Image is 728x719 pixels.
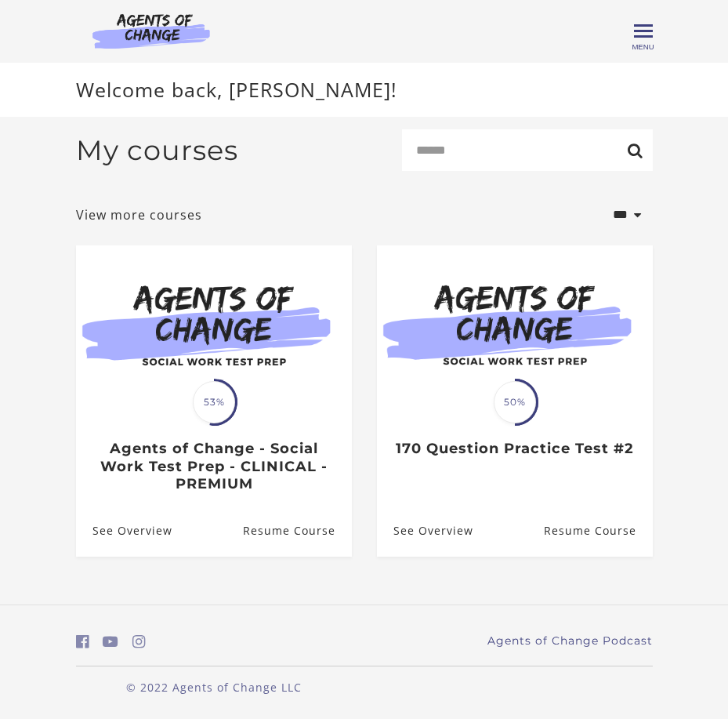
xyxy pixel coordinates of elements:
span: 53% [193,381,235,423]
a: Agents of Change Podcast [487,633,653,649]
span: Menu [632,42,654,51]
span: 50% [494,381,536,423]
a: Agents of Change - Social Work Test Prep - CLINICAL - PREMIUM: See Overview [76,506,172,557]
i: https://www.facebook.com/groups/aswbtestprep (Open in a new window) [76,634,89,649]
a: https://www.youtube.com/c/AgentsofChangeTestPrepbyMeaganMitchell (Open in a new window) [103,630,118,653]
a: Agents of Change - Social Work Test Prep - CLINICAL - PREMIUM: Resume Course [242,506,351,557]
i: https://www.instagram.com/agentsofchangeprep/ (Open in a new window) [132,634,146,649]
a: https://www.instagram.com/agentsofchangeprep/ (Open in a new window) [132,630,146,653]
button: Toggle menu Menu [634,22,653,41]
p: Welcome back, [PERSON_NAME]! [76,75,653,105]
a: View more courses [76,205,202,224]
a: https://www.facebook.com/groups/aswbtestprep (Open in a new window) [76,630,89,653]
p: © 2022 Agents of Change LLC [76,679,352,695]
i: https://www.youtube.com/c/AgentsofChangeTestPrepbyMeaganMitchell (Open in a new window) [103,634,118,649]
h2: My courses [76,134,238,167]
img: Agents of Change Logo [76,13,226,49]
span: Toggle menu [634,30,653,32]
h3: 170 Question Practice Test #2 [393,440,636,458]
a: 170 Question Practice Test #2: Resume Course [543,506,652,557]
h3: Agents of Change - Social Work Test Prep - CLINICAL - PREMIUM [92,440,335,493]
a: 170 Question Practice Test #2: See Overview [377,506,473,557]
